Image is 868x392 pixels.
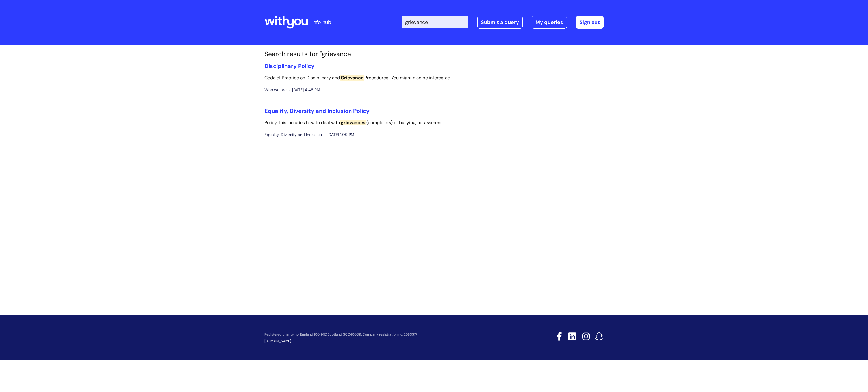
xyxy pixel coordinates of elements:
a: Disciplinary Policy [264,62,314,70]
a: My queries [532,16,567,29]
a: Submit a query [477,16,523,29]
span: [DATE] 4:48 PM [289,86,320,93]
span: [DATE] 1:09 PM [325,131,354,138]
span: Equality, Diversity and Inclusion [264,131,322,138]
a: Sign out [576,16,604,29]
a: Equality, Diversity and Inclusion Policy [264,107,370,114]
p: Code of Practice on Disciplinary and Procedures. You might also be interested [264,74,604,82]
p: info hub [312,18,331,27]
span: Who we are [264,86,287,93]
div: | - [402,16,604,29]
a: [DOMAIN_NAME] [264,339,291,343]
span: Grievance [340,75,364,81]
p: Policy, this includes how to deal with (complaints) of bullying, harassment [264,119,604,127]
input: Search [402,16,468,28]
span: grievances [340,120,366,125]
h1: Search results for "grievance" [264,50,604,58]
p: Registered charity no. England 1001957, Scotland SCO40009. Company registration no. 2580377 [264,333,517,336]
